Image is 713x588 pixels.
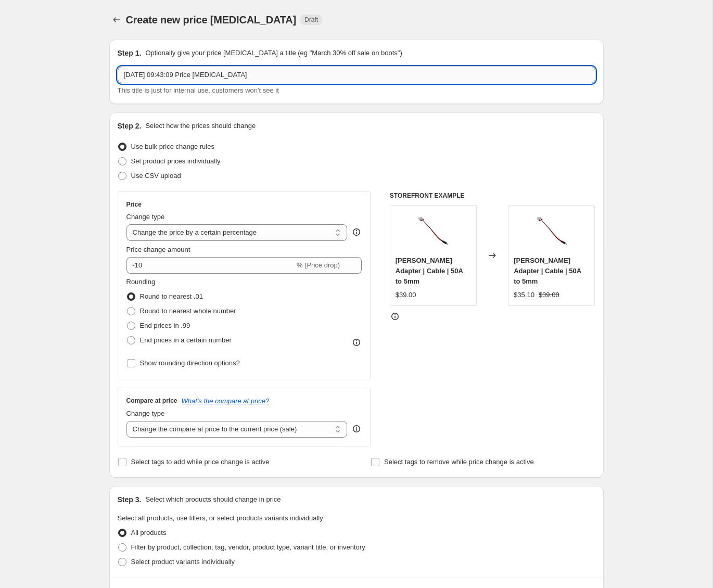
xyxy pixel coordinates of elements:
[118,86,279,94] span: This title is just for internal use, customers won't see it
[126,14,297,25] span: Create new price [MEDICAL_DATA]
[351,424,362,434] div: help
[126,200,142,209] h3: Price
[140,322,190,329] span: End prices in .99
[396,290,416,300] div: $39.00
[384,458,534,466] span: Select tags to remove while price change is active
[531,211,572,252] img: Solar-50A-5mm_80x.jpg
[145,494,281,505] p: Select which products should change in price
[304,16,318,24] span: Draft
[131,543,365,551] span: Filter by product, collection, tag, vendor, product type, variant title, or inventory
[182,397,270,405] button: What's the compare at price?
[126,213,165,221] span: Change type
[126,397,177,405] h3: Compare at price
[126,257,295,274] input: -15
[131,458,270,466] span: Select tags to add while price change is active
[145,48,402,58] p: Optionally give your price [MEDICAL_DATA] a title (eg "March 30% off sale on boots")
[126,246,190,253] span: Price change amount
[514,257,581,285] span: [PERSON_NAME] Adapter | Cable | 50A to 5mm
[131,558,235,566] span: Select product variants individually
[126,278,156,286] span: Rounding
[118,514,323,522] span: Select all products, use filters, or select products variants individually
[131,529,167,536] span: All products
[140,292,203,300] span: Round to nearest .01
[351,227,362,237] div: help
[126,410,165,417] span: Change type
[131,172,181,180] span: Use CSV upload
[297,261,340,269] span: % (Price drop)
[390,191,595,200] h6: STOREFRONT EXAMPLE
[118,67,595,83] input: 30% off holiday sale
[140,359,240,367] span: Show rounding direction options?
[140,307,236,315] span: Round to nearest whole number
[539,290,559,300] strike: $39.00
[514,290,534,300] div: $35.10
[118,121,142,131] h2: Step 2.
[140,336,232,344] span: End prices in a certain number
[118,494,142,505] h2: Step 3.
[412,211,454,252] img: Solar-50A-5mm_80x.jpg
[109,12,124,27] button: Price change jobs
[131,143,214,150] span: Use bulk price change rules
[145,121,256,131] p: Select how the prices should change
[396,257,463,285] span: [PERSON_NAME] Adapter | Cable | 50A to 5mm
[118,48,142,58] h2: Step 1.
[131,157,221,165] span: Set product prices individually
